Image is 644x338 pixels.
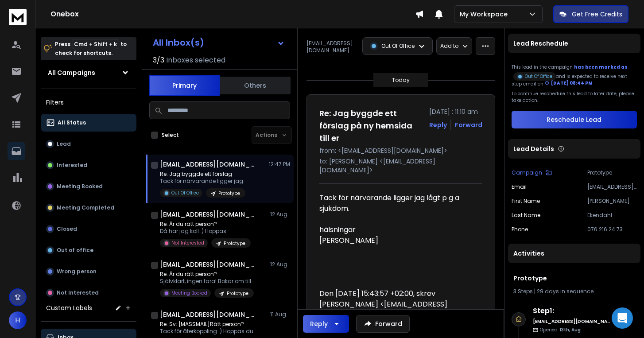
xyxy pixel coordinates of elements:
p: Not Interested [171,240,204,246]
p: All Status [58,119,86,126]
span: 3 / 3 [153,55,164,66]
p: First Name [512,198,540,205]
h1: All Inbox(s) [153,38,204,47]
p: My Workspace [460,10,511,19]
button: All Inbox(s) [146,34,292,51]
img: logo [9,9,27,25]
h1: [EMAIL_ADDRESS][DOMAIN_NAME] [160,210,257,219]
button: Out of office [41,241,136,259]
div: Reply [310,319,328,328]
h1: Re: Jag byggde ett förslag på ny hemsida till er [319,107,424,144]
p: Tack för återkoppling :) Hoppas du [160,328,253,335]
p: Ekendahl [587,212,637,219]
div: [DATE] 08:44 PM [545,80,593,86]
p: Add to [440,43,458,50]
button: Reschedule Lead [512,111,637,128]
button: Lead [41,135,136,153]
p: Lead Details [513,144,554,153]
button: Not Interested [41,284,136,302]
button: Reply [429,120,447,129]
button: All Status [41,114,136,132]
p: 076 216 24 73 [587,226,637,233]
button: Primary [149,75,220,96]
button: Campaign [512,169,552,176]
p: 12 Aug [270,261,290,268]
label: Select [162,132,179,139]
p: Tack för närvarande ligger jag [160,178,245,185]
h1: Prototype [513,274,635,283]
button: All Campaigns [41,64,136,82]
span: 29 days in sequence [537,287,594,295]
div: Den [DATE] 15:43:57 +02:00, skrev [PERSON_NAME] <[EMAIL_ADDRESS][DOMAIN_NAME]>: [319,288,475,320]
h1: Onebox [50,9,415,19]
p: Not Interested [57,289,99,296]
div: Tack för närvarande ligger jag lågt p g a sjukdom. [319,193,475,214]
h6: Step 1 : [533,306,610,316]
span: Cmd + Shift + k [73,39,118,49]
p: Email [512,183,527,190]
p: Out Of Office [381,43,415,50]
p: to: [PERSON_NAME] <[EMAIL_ADDRESS][DOMAIN_NAME]> [319,157,482,175]
span: 13th, Aug [559,326,581,333]
h3: Filters [41,96,136,109]
button: Reply [303,315,349,333]
p: [EMAIL_ADDRESS][DOMAIN_NAME] [587,183,637,190]
h1: [EMAIL_ADDRESS][DOMAIN_NAME] [160,160,257,169]
p: Prototype [218,190,240,197]
p: Out of office [57,247,93,254]
button: Forward [356,315,410,333]
p: Interested [57,162,87,169]
p: Meeting Completed [57,204,114,211]
p: 11 Aug [270,311,290,318]
p: 12 Aug [270,211,290,218]
div: Open Intercom Messenger [612,307,633,329]
p: Då har jag koll :) Hoppas [160,228,251,235]
p: 12:47 PM [269,161,290,168]
p: Re: Jag byggde ett förslag [160,171,245,178]
p: Out Of Office [171,190,199,196]
div: hälsningar [319,225,475,235]
div: Forward [455,120,482,129]
p: Last Name [512,212,540,219]
p: Meeting Booked [57,183,103,190]
p: Today [392,77,410,84]
p: Press to check for shortcuts. [55,40,127,58]
p: [EMAIL_ADDRESS][DOMAIN_NAME] [306,40,357,54]
button: Interested [41,156,136,174]
p: Självklart, ingen fara! Bokar om till [160,278,254,285]
p: Closed [57,225,77,233]
p: Campaign [512,169,542,176]
p: [DATE] : 11:10 am [429,107,482,116]
p: Lead [57,140,71,148]
p: Wrong person [57,268,97,275]
div: | [513,288,635,295]
p: To continue reschedule this lead to later date, please take action. [512,90,637,104]
h3: Inboxes selected [166,55,225,66]
p: Prototype [227,290,248,297]
h1: [EMAIL_ADDRESS][DOMAIN_NAME] [160,260,257,269]
div: [PERSON_NAME] [319,235,475,246]
h1: [EMAIL_ADDRESS][DOMAIN_NAME] [160,310,257,319]
button: Closed [41,220,136,238]
h1: All Campaigns [48,68,95,77]
p: Meeting Booked [171,290,207,296]
h6: [EMAIL_ADDRESS][DOMAIN_NAME] [533,318,610,325]
button: Others [220,76,291,95]
button: Wrong person [41,263,136,280]
p: [PERSON_NAME] [587,198,637,205]
span: has been marked as [574,64,628,70]
p: Prototype [587,169,637,176]
p: from: <[EMAIL_ADDRESS][DOMAIN_NAME]> [319,146,482,155]
p: Lead Reschedule [513,39,568,48]
p: Phone [512,226,528,233]
p: Get Free Credits [572,10,622,19]
h3: Custom Labels [46,303,92,312]
div: This lead in the campaign and is expected to receive next step email on [512,64,637,87]
p: Re: Är du rätt person? [160,221,251,228]
button: Meeting Booked [41,178,136,195]
p: Prototype [224,240,245,247]
button: H [9,311,27,329]
button: Get Free Credits [553,5,628,23]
